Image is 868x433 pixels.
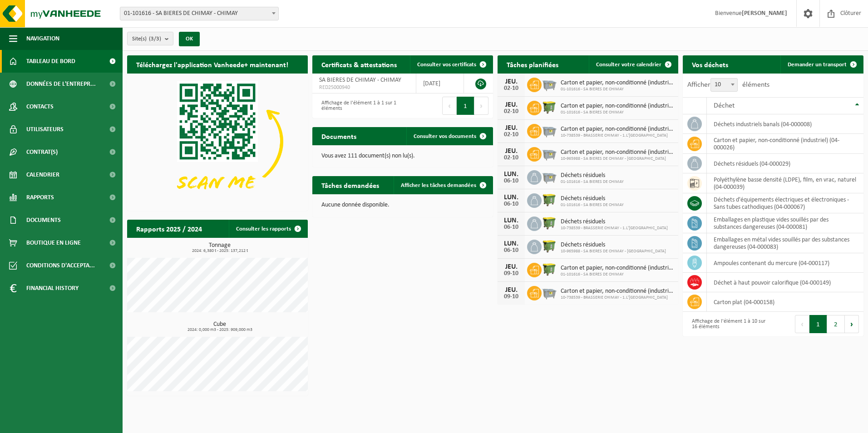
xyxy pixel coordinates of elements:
[542,192,557,207] img: WB-1100-HPE-GN-50
[26,254,95,277] span: Conditions d'accepta...
[561,295,674,300] span: 10-738539 - BRASSERIE CHIMAY - 1.L'[GEOGRAPHIC_DATA]
[561,110,674,115] span: 01-101616 - SA BIERES DE CHIMAY
[711,79,737,91] span: 10
[827,315,845,333] button: 2
[417,62,476,68] span: Consulter vos certificats
[561,149,674,156] span: Carton et papier, non-conditionné (industriel)
[561,226,668,231] span: 10-738539 - BRASSERIE CHIMAY - 1.L'[GEOGRAPHIC_DATA]
[312,176,388,194] h2: Tâches demandées
[502,101,520,108] div: JEU.
[410,55,492,74] a: Consulter vos certificats
[502,263,520,271] div: JEU.
[502,171,520,178] div: LUN.
[321,153,484,159] p: Vous avez 111 document(s) non lu(s).
[561,87,674,92] span: 01-101616 - SA BIERES DE CHIMAY
[780,55,863,74] a: Demander un transport
[319,84,409,91] span: RED25000940
[502,224,520,231] div: 06-10
[127,74,308,209] img: Download de VHEPlus App
[416,74,464,93] td: [DATE]
[707,233,863,253] td: emballages en métal vides souillés par des substances dangereuses (04-000083)
[414,133,476,139] span: Consulter vos documents
[229,220,307,238] a: Consulter les rapports
[707,114,863,134] td: déchets industriels banals (04-000008)
[502,286,520,294] div: JEU.
[502,124,520,132] div: JEU.
[561,79,674,87] span: Carton et papier, non-conditionné (industriel)
[561,272,674,277] span: 01-101616 - SA BIERES DE CHIMAY
[120,7,279,20] span: 01-101616 - SA BIERES DE CHIMAY - CHIMAY
[321,202,484,208] p: Aucune donnée disponible.
[127,55,297,73] h2: Téléchargez l'application Vanheede+ maintenant!
[561,195,624,202] span: Déchets résiduels
[502,78,520,85] div: JEU.
[561,249,666,254] span: 10-965988 - SA BIERES DE CHIMAY - [GEOGRAPHIC_DATA]
[26,277,79,300] span: Financial History
[707,193,863,213] td: déchets d'équipements électriques et électroniques - Sans tubes cathodiques (04-000067)
[561,126,674,133] span: Carton et papier, non-conditionné (industriel)
[542,169,557,184] img: WB-2500-GAL-GY-01
[502,148,520,155] div: JEU.
[502,247,520,254] div: 06-10
[542,238,557,254] img: WB-1100-HPE-GN-50
[26,141,58,163] span: Contrat(s)
[26,73,96,95] span: Données de l'entrepr...
[406,127,492,145] a: Consulter vos documents
[707,253,863,273] td: ampoules contenant du mercure (04-000117)
[809,315,827,333] button: 1
[561,202,624,208] span: 01-101616 - SA BIERES DE CHIMAY
[26,231,81,254] span: Boutique en ligne
[502,271,520,277] div: 09-10
[561,179,624,185] span: 01-101616 - SA BIERES DE CHIMAY
[474,97,488,115] button: Next
[442,97,457,115] button: Previous
[26,209,61,231] span: Documents
[502,294,520,300] div: 09-10
[319,77,401,84] span: SA BIERES DE CHIMAY - CHIMAY
[788,62,847,68] span: Demander un transport
[26,95,54,118] span: Contacts
[502,178,520,184] div: 06-10
[502,155,520,161] div: 02-10
[707,273,863,292] td: déchet à haut pouvoir calorifique (04-000149)
[401,182,476,188] span: Afficher les tâches demandées
[687,314,769,334] div: Affichage de l'élément 1 à 10 sur 16 éléments
[498,55,567,73] h2: Tâches planifiées
[179,32,200,46] button: OK
[589,55,677,74] a: Consulter votre calendrier
[26,27,59,50] span: Navigation
[502,240,520,247] div: LUN.
[714,102,735,109] span: Déchet
[707,134,863,154] td: carton et papier, non-conditionné (industriel) (04-000026)
[707,292,863,312] td: carton plat (04-000158)
[845,315,859,333] button: Next
[317,96,398,116] div: Affichage de l'élément 1 à 1 sur 1 éléments
[457,97,474,115] button: 1
[687,81,769,89] label: Afficher éléments
[26,163,59,186] span: Calendrier
[149,36,161,42] count: (3/3)
[542,261,557,277] img: WB-1100-HPE-GN-50
[26,186,54,209] span: Rapports
[710,78,738,92] span: 10
[394,176,492,194] a: Afficher les tâches demandées
[502,217,520,224] div: LUN.
[132,321,308,332] h3: Cube
[742,10,787,17] strong: [PERSON_NAME]
[127,220,211,237] h2: Rapports 2025 / 2024
[561,265,674,272] span: Carton et papier, non-conditionné (industriel)
[542,215,557,231] img: WB-1100-HPE-GN-50
[596,62,661,68] span: Consulter votre calendrier
[561,172,624,179] span: Déchets résiduels
[502,108,520,115] div: 02-10
[26,50,75,73] span: Tableau de bord
[132,32,161,46] span: Site(s)
[707,154,863,173] td: déchets résiduels (04-000029)
[561,241,666,249] span: Déchets résiduels
[502,132,520,138] div: 02-10
[127,32,173,45] button: Site(s)(3/3)
[502,201,520,207] div: 06-10
[120,7,278,20] span: 01-101616 - SA BIERES DE CHIMAY - CHIMAY
[561,218,668,226] span: Déchets résiduels
[795,315,809,333] button: Previous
